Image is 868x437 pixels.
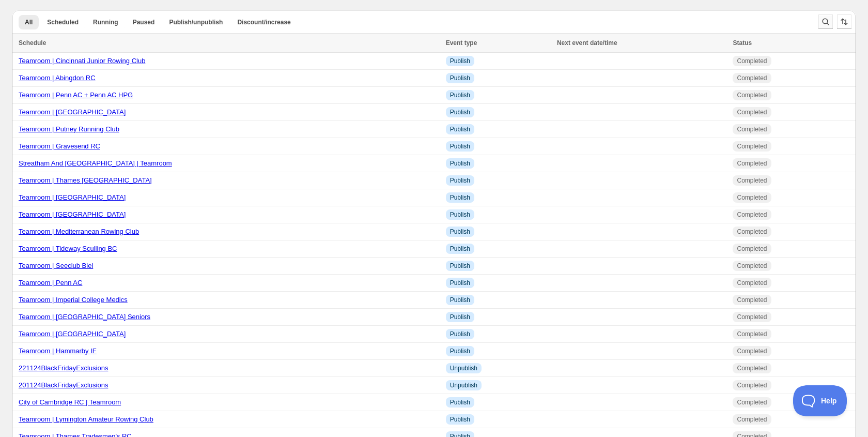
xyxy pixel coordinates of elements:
a: Teamroom | Penn AC + Penn AC HPG [19,91,133,99]
span: Completed [737,262,767,270]
span: Completed [737,176,767,185]
button: Search and filter results [818,14,833,29]
span: Publish [450,108,470,116]
a: Teamroom | Mediterranean Rowing Club [19,228,139,235]
span: Publish [450,398,470,406]
a: Teamroom | [GEOGRAPHIC_DATA] [19,108,126,116]
span: Running [93,18,118,26]
span: Publish [450,193,470,202]
span: Completed [737,57,767,65]
a: Teamroom | Penn AC [19,279,82,287]
span: Publish [450,347,470,355]
a: City of Cambridge RC | Teamroom [19,398,121,406]
iframe: Toggle Customer Support [793,385,847,416]
a: Teamroom | Gravesend RC [19,142,100,150]
span: Publish [450,91,470,99]
span: Discount/increase [237,18,290,26]
span: Schedule [19,39,46,47]
span: Publish [450,296,470,304]
span: Unpublish [450,364,477,372]
span: Completed [737,330,767,338]
span: Completed [737,313,767,321]
span: Publish [450,330,470,338]
span: Completed [737,210,767,219]
span: Publish [450,57,470,65]
a: Streatham And [GEOGRAPHIC_DATA] | Teamroom [19,159,172,167]
span: Scheduled [47,18,79,26]
span: Completed [737,398,767,406]
a: Teamroom | Abingdon RC [19,74,96,82]
span: Completed [737,279,767,287]
span: Publish [450,176,470,185]
span: All [25,18,33,26]
a: 221124BlackFridayExclusions [19,364,108,372]
span: Completed [737,125,767,133]
a: Teamroom | Thames [GEOGRAPHIC_DATA] [19,176,152,184]
a: Teamroom | [GEOGRAPHIC_DATA] [19,330,126,338]
span: Paused [133,18,155,26]
span: Publish [450,228,470,236]
span: Publish [450,125,470,133]
span: Publish [450,210,470,219]
span: Completed [737,415,767,424]
span: Completed [737,74,767,82]
span: Completed [737,91,767,99]
span: Publish [450,279,470,287]
a: Teamroom | Tideway Sculling BC [19,245,117,252]
span: Completed [737,108,767,116]
span: Publish [450,159,470,168]
span: Event type [446,39,477,47]
span: Status [733,39,752,47]
span: Publish [450,142,470,150]
span: Completed [737,296,767,304]
span: Publish [450,74,470,82]
button: Sort the results [837,14,851,29]
a: Teamroom | [GEOGRAPHIC_DATA] [19,210,126,218]
span: Completed [737,381,767,389]
a: Teamroom | Lymington Amateur Rowing Club [19,415,153,423]
a: Teamroom | Imperial College Medics [19,296,128,304]
span: Completed [737,159,767,168]
span: Unpublish [450,381,477,389]
span: Completed [737,245,767,253]
a: 201124BlackFridayExclusions [19,381,108,389]
span: Completed [737,347,767,355]
a: Teamroom | Hammarby IF [19,347,97,355]
span: Completed [737,364,767,372]
a: Teamroom | [GEOGRAPHIC_DATA] Seniors [19,313,150,321]
span: Publish [450,415,470,424]
span: Completed [737,193,767,202]
span: Publish [450,245,470,253]
a: Teamroom | Putney Running Club [19,125,119,133]
a: Teamroom | Cincinnati Junior Rowing Club [19,57,145,65]
span: Publish [450,262,470,270]
a: Teamroom | [GEOGRAPHIC_DATA] [19,193,126,201]
span: Completed [737,228,767,236]
span: Next event date/time [557,39,617,47]
a: Teamroom | Seeclub Biel [19,262,93,269]
span: Completed [737,142,767,150]
span: Publish [450,313,470,321]
span: Publish/unpublish [169,18,223,26]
